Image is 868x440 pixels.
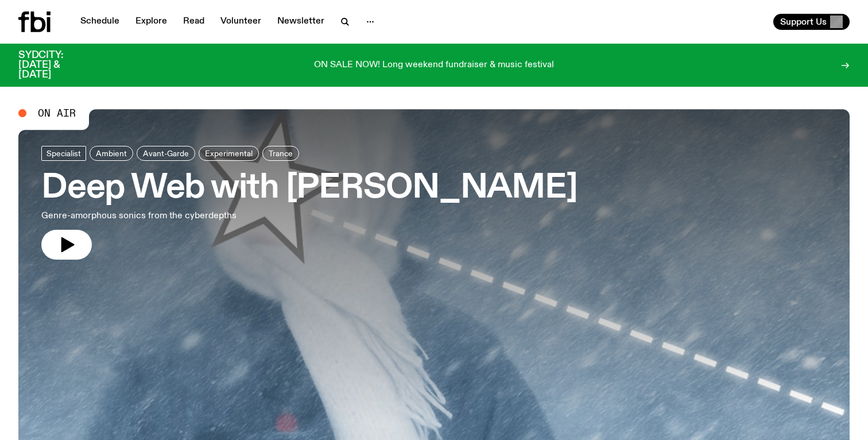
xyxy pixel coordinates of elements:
p: ON SALE NOW! Long weekend fundraiser & music festival [314,60,554,71]
a: Deep Web with [PERSON_NAME]Genre-amorphous sonics from the cyberdepths [41,146,578,260]
button: Support Us [773,14,850,30]
a: Newsletter [270,14,331,30]
span: Experimental [205,149,253,157]
a: Avant-Garde [137,146,195,161]
span: Ambient [96,149,127,157]
h3: SYDCITY: [DATE] & [DATE] [18,51,92,80]
span: Specialist [46,149,81,157]
a: Experimental [199,146,259,161]
span: Trance [269,149,293,157]
a: Explore [129,14,174,30]
h3: Deep Web with [PERSON_NAME] [41,172,578,204]
a: Trance [262,146,299,161]
a: Ambient [90,146,133,161]
p: Genre-amorphous sonics from the cyberdepths [41,209,335,223]
span: On Air [38,108,76,118]
a: Specialist [41,146,86,161]
a: Read [176,14,211,30]
a: Schedule [73,14,126,30]
a: Volunteer [214,14,268,30]
span: Support Us [780,17,827,27]
span: Avant-Garde [143,149,189,157]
